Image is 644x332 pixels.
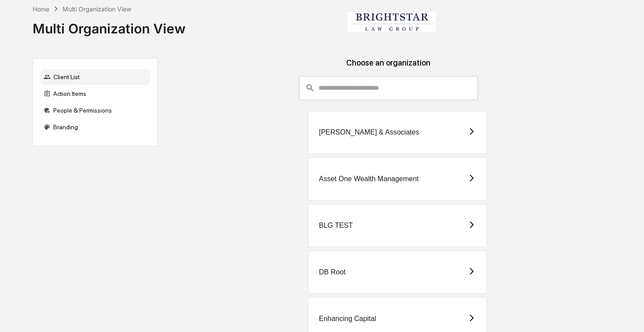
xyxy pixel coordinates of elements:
[319,268,345,276] div: DB Root
[40,86,150,102] div: Action Items
[165,58,612,76] div: Choose an organization
[319,175,419,183] div: Asset One Wealth Management
[63,5,131,13] div: Multi Organization View
[319,128,419,136] div: [PERSON_NAME] & Associates
[348,12,436,32] img: Brightstar Law Group
[40,69,150,85] div: Client List
[40,102,150,118] div: People & Permissions
[40,119,150,135] div: Branding
[319,222,353,230] div: BLG TEST
[319,315,376,323] div: Enhancing Capital
[299,76,478,100] div: consultant-dashboard__filter-organizations-search-bar
[33,14,185,36] div: Multi Organization View
[33,5,49,13] div: Home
